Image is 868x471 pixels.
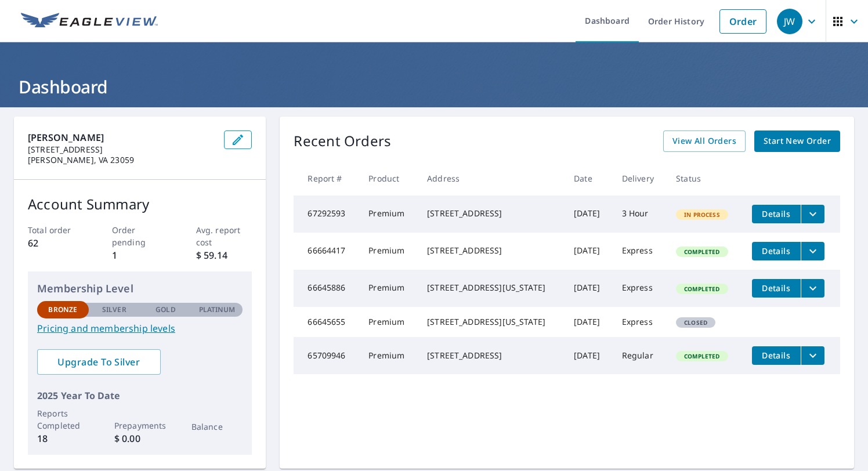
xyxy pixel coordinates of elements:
[114,432,166,445] p: $ 0.00
[752,346,801,365] button: detailsBtn-65709946
[801,279,824,298] button: filesDropdownBtn-66645886
[37,389,243,403] p: 2025 Year To Date
[28,224,84,236] p: Total order
[565,270,612,307] td: [DATE]
[677,352,726,360] span: Completed
[565,161,612,195] th: Date
[28,236,84,250] p: 62
[801,242,824,260] button: filesDropdownBtn-66664417
[613,337,667,374] td: Regular
[667,161,742,195] th: Status
[759,208,794,219] span: Details
[112,248,168,262] p: 1
[294,131,391,152] p: Recent Orders
[764,134,831,148] span: Start New Order
[294,307,359,337] td: 66645655
[427,316,555,328] div: [STREET_ADDRESS][US_STATE]
[663,131,746,152] a: View All Orders
[37,432,89,445] p: 18
[21,13,158,30] img: EV Logo
[719,9,766,34] a: Order
[677,248,726,256] span: Completed
[427,350,555,361] div: [STREET_ADDRESS]
[359,195,418,233] td: Premium
[114,419,166,432] p: Prepayments
[359,270,418,307] td: Premium
[801,346,824,365] button: filesDropdownBtn-65709946
[427,245,555,256] div: [STREET_ADDRESS]
[28,194,252,215] p: Account Summary
[565,307,612,337] td: [DATE]
[294,270,359,307] td: 66645886
[37,281,243,296] p: Membership Level
[294,161,359,195] th: Report #
[427,208,555,219] div: [STREET_ADDRESS]
[759,282,794,294] span: Details
[37,349,161,375] a: Upgrade To Silver
[14,75,854,99] h1: Dashboard
[191,421,243,433] p: Balance
[777,9,802,34] div: JW
[37,321,243,335] a: Pricing and membership levels
[613,161,667,195] th: Delivery
[565,337,612,374] td: [DATE]
[759,245,794,256] span: Details
[359,337,418,374] td: Premium
[28,144,215,155] p: [STREET_ADDRESS]
[759,350,794,361] span: Details
[102,305,126,315] p: Silver
[752,242,801,260] button: detailsBtn-66664417
[801,205,824,223] button: filesDropdownBtn-67292593
[112,224,168,248] p: Order pending
[28,131,215,144] p: [PERSON_NAME]
[37,407,89,432] p: Reports Completed
[294,233,359,270] td: 66664417
[359,161,418,195] th: Product
[565,233,612,270] td: [DATE]
[48,305,77,315] p: Bronze
[677,285,726,293] span: Completed
[752,279,801,298] button: detailsBtn-66645886
[359,307,418,337] td: Premium
[359,233,418,270] td: Premium
[294,195,359,233] td: 67292593
[672,134,736,148] span: View All Orders
[613,195,667,233] td: 3 Hour
[613,233,667,270] td: Express
[196,248,252,262] p: $ 59.14
[613,270,667,307] td: Express
[565,195,612,233] td: [DATE]
[196,224,252,248] p: Avg. report cost
[46,356,151,368] span: Upgrade To Silver
[754,131,840,152] a: Start New Order
[613,307,667,337] td: Express
[418,161,565,195] th: Address
[677,318,714,327] span: Closed
[199,305,236,315] p: Platinum
[752,205,801,223] button: detailsBtn-67292593
[155,305,175,315] p: Gold
[677,211,727,219] span: In Process
[294,337,359,374] td: 65709946
[427,282,555,294] div: [STREET_ADDRESS][US_STATE]
[28,155,215,165] p: [PERSON_NAME], VA 23059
